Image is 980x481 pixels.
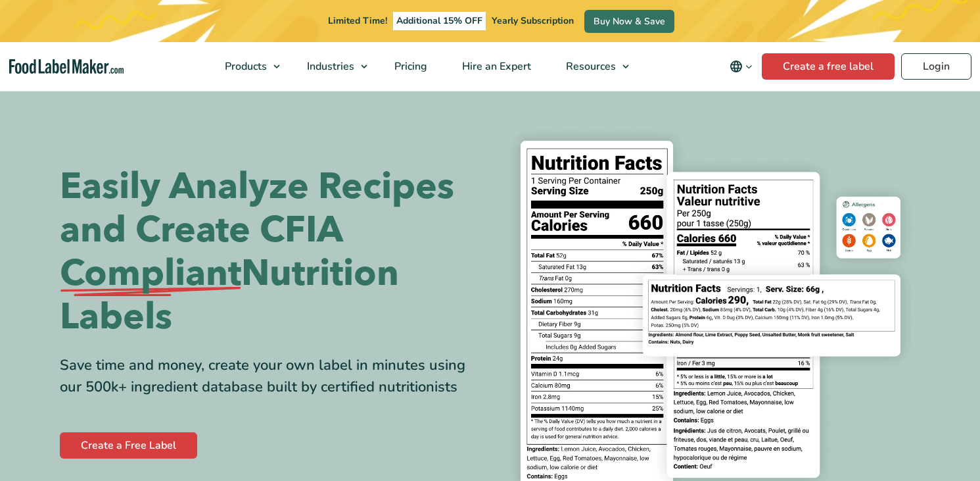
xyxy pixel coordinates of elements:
a: Login [901,53,971,80]
span: Products [221,59,268,74]
a: Resources [549,42,636,91]
span: Industries [303,59,356,74]
span: Pricing [390,59,429,74]
a: Buy Now & Save [584,10,674,33]
a: Products [208,42,287,91]
span: Compliant [60,252,241,295]
div: Save time and money, create your own label in minutes using our 500k+ ingredient database built b... [60,355,480,398]
a: Create a free label [762,53,895,80]
span: Yearly Subscription [492,14,574,27]
a: Pricing [377,42,442,91]
span: Additional 15% OFF [393,12,486,30]
span: Limited Time! [328,14,387,27]
button: Change language [720,53,762,80]
a: Create a Free Label [60,432,197,459]
a: Hire an Expert [445,42,546,91]
a: Industries [290,42,374,91]
span: Hire an Expert [458,59,532,74]
a: Food Label Maker homepage [9,59,124,74]
span: Resources [562,59,617,74]
h1: Easily Analyze Recipes and Create CFIA Nutrition Labels [60,165,480,339]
